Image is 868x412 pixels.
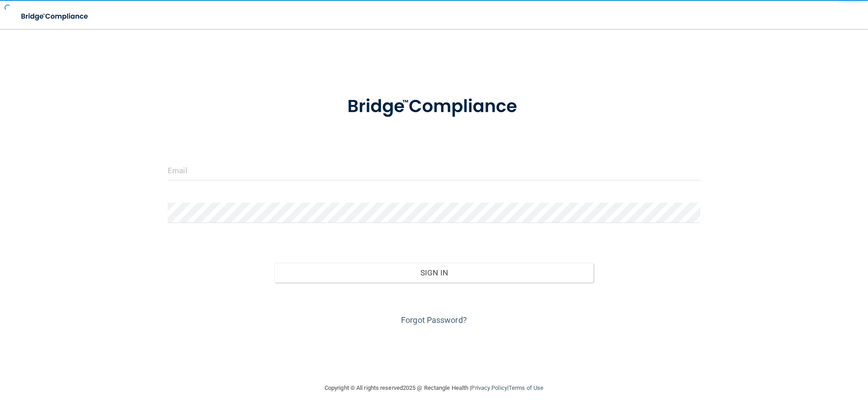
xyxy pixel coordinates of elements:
a: Terms of Use [509,384,543,391]
img: bridge_compliance_login_screen.278c3ca4.svg [14,7,97,26]
input: Email [168,160,700,180]
img: bridge_compliance_login_screen.278c3ca4.svg [329,83,539,130]
a: Privacy Policy [471,384,507,391]
div: Copyright © All rights reserved 2025 @ Rectangle Health | | [269,374,599,403]
a: Forgot Password? [401,315,467,325]
button: Sign In [274,263,594,283]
